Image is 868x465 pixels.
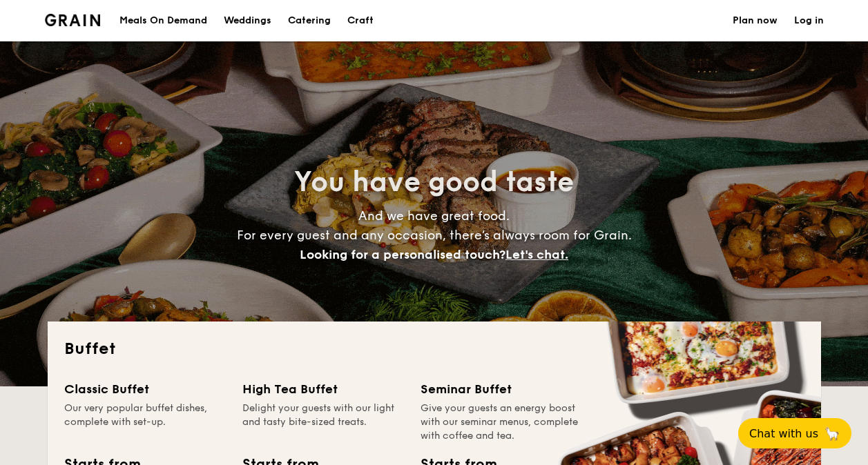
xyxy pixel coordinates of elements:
[64,338,804,360] h2: Buffet
[421,402,582,443] div: Give your guests an energy boost with our seminar menus, complete with coffee and tea.
[45,14,101,26] a: Logotype
[738,418,851,448] button: Chat with us🦙
[64,402,226,443] div: Our very popular buffet dishes, complete with set-up.
[824,426,840,442] span: 🦙
[242,402,404,443] div: Delight your guests with our light and tasty bite-sized treats.
[242,379,404,399] div: High Tea Buffet
[749,427,818,440] span: Chat with us
[237,208,632,262] span: And we have great food. For every guest and any occasion, there’s always room for Grain.
[45,14,101,26] img: Grain
[300,247,505,262] span: Looking for a personalised touch?
[421,379,582,399] div: Seminar Buffet
[294,166,574,199] span: You have good taste
[64,379,226,399] div: Classic Buffet
[505,247,568,262] span: Let's chat.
